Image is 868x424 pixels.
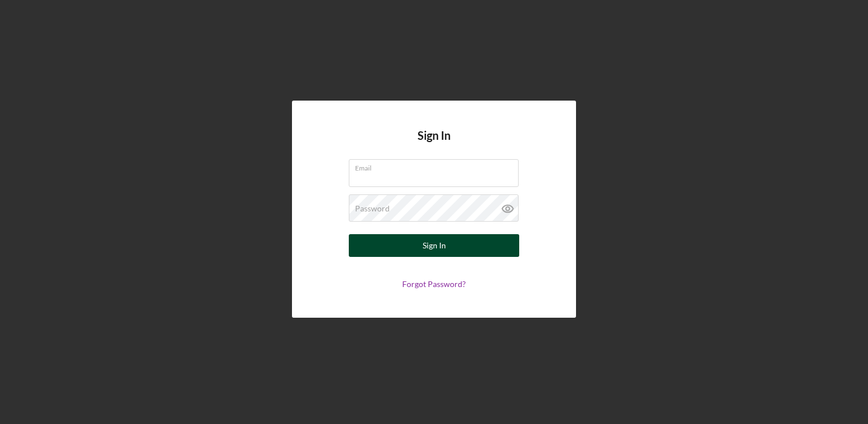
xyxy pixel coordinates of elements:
[349,234,519,257] button: Sign In
[402,279,466,289] a: Forgot Password?
[423,234,446,257] div: Sign In
[355,204,390,213] label: Password
[355,160,519,172] label: Email
[418,129,450,159] h4: Sign In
